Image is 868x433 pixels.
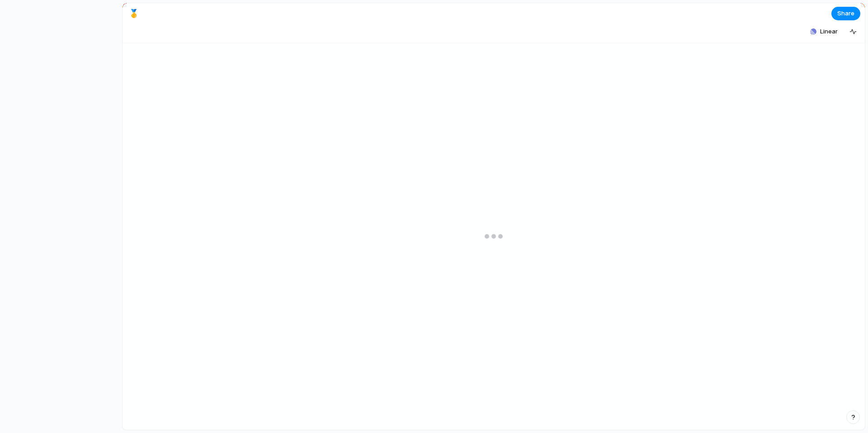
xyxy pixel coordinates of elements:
[807,25,841,38] button: Linear
[820,27,838,36] span: Linear
[127,6,141,21] button: 🥇
[129,7,139,19] div: 🥇
[831,7,860,20] button: Share
[837,9,854,18] span: Share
